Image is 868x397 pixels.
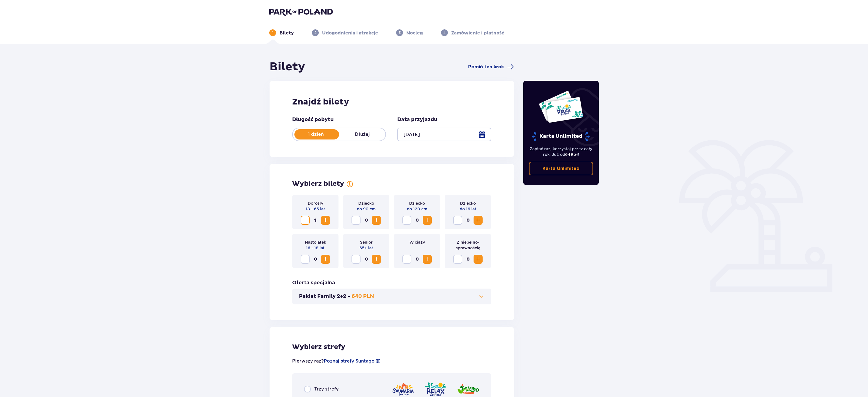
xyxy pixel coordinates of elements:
[293,131,339,138] p: 1 dzień
[308,200,323,206] p: Dorosły
[460,200,476,206] p: Dziecko
[529,162,593,175] a: Karta Unlimited
[362,255,371,264] span: 0
[409,239,425,245] p: W ciąży
[413,255,422,264] span: 0
[269,8,333,16] img: Park of Poland logo
[292,116,334,123] p: Długość pobytu
[359,245,373,251] p: 65+ lat
[474,216,483,225] button: Increase
[321,216,330,225] button: Increase
[474,255,483,264] button: Increase
[299,293,485,300] button: Pakiet Family 2+2 -640 PLN
[565,152,578,157] span: 649 zł
[358,200,374,206] p: Dziecko
[402,255,411,264] button: Decrease
[339,131,385,138] p: Dłużej
[423,216,432,225] button: Increase
[311,255,320,264] span: 0
[324,358,375,364] a: Poznaj strefy Suntago
[463,216,472,225] span: 0
[306,206,325,212] p: 18 - 65 lat
[453,216,462,225] button: Decrease
[351,293,374,300] p: 640 PLN
[531,132,590,141] p: Karta Unlimited
[321,255,330,264] button: Increase
[362,216,371,225] span: 0
[529,146,593,157] p: Zapłać raz, korzystaj przez cały rok. Już od !
[279,30,294,36] p: Bilety
[468,64,514,70] a: Pomiń ten krok
[292,180,344,188] p: Wybierz bilety
[351,255,361,264] button: Decrease
[407,206,427,212] p: do 120 cm
[406,30,423,36] p: Nocleg
[299,293,350,300] p: Pakiet Family 2+2 -
[351,216,361,225] button: Decrease
[322,30,378,36] p: Udogodnienia i atrakcje
[301,255,310,264] button: Decrease
[372,216,381,225] button: Increase
[397,116,437,123] p: Data przyjazdu
[301,216,310,225] button: Decrease
[305,239,326,245] p: Nastolatek
[443,30,446,35] p: 4
[409,200,425,206] p: Dziecko
[292,358,381,364] p: Pierwszy raz?
[413,216,422,225] span: 0
[453,255,462,264] button: Decrease
[402,216,411,225] button: Decrease
[399,30,401,35] p: 3
[314,386,338,392] p: Trzy strefy
[468,64,504,70] span: Pomiń ten krok
[423,255,432,264] button: Increase
[460,206,476,212] p: do 16 lat
[270,60,305,74] h1: Bilety
[292,343,491,351] p: Wybierz strefy
[272,30,274,35] p: 1
[451,30,504,36] p: Zamówienie i płatność
[292,97,491,107] h2: Znajdź bilety
[314,30,316,35] p: 2
[360,239,373,245] p: Senior
[463,255,472,264] span: 0
[542,165,580,172] p: Karta Unlimited
[372,255,381,264] button: Increase
[449,239,487,251] p: Z niepełno­sprawnością
[357,206,376,212] p: do 90 cm
[292,280,335,286] p: Oferta specjalna
[306,245,325,251] p: 16 - 18 lat
[311,216,320,225] span: 1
